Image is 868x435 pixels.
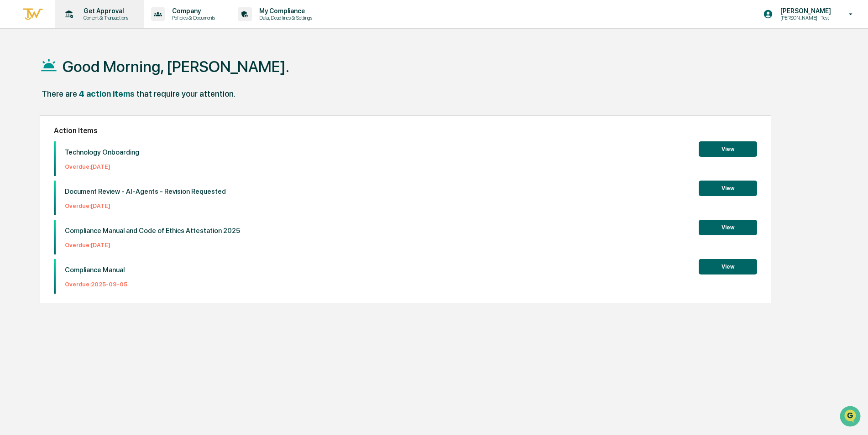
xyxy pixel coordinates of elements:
h2: Action Items [54,126,757,135]
div: that require your attention. [136,89,235,98]
h1: Good Morning, [PERSON_NAME]. [63,57,289,76]
p: Document Review - AI-Agents - Revision Requested [65,187,226,196]
button: View [699,259,757,274]
div: There are [42,89,77,98]
div: 4 action items [79,89,135,98]
p: Overdue: 2025-09-05 [65,281,127,288]
a: View [699,223,757,231]
p: [PERSON_NAME] [773,7,836,15]
a: 🔎Data Lookup [5,129,61,145]
p: How can we help? [9,19,166,34]
img: 1746055101610-c473b297-6a78-478c-a979-82029cc54cd1 [9,70,26,86]
span: Attestations [75,115,113,124]
span: Data Lookup [18,132,58,141]
a: View [699,144,757,153]
a: 🖐️Preclearance [5,111,63,128]
button: View [699,141,757,157]
div: Start new chat [31,70,150,79]
p: Overdue: [DATE] [65,202,226,209]
p: Company [165,7,220,15]
a: View [699,262,757,270]
p: Overdue: [DATE] [65,242,240,249]
iframe: Open customer support [839,405,863,430]
p: Policies & Documents [165,15,220,21]
p: [PERSON_NAME]- Test [773,15,836,21]
button: View [699,181,757,196]
p: My Compliance [252,7,317,15]
span: Preclearance [18,115,59,124]
p: Get Approval [76,7,133,15]
div: 🗄️ [66,116,73,123]
p: Content & Transactions [76,15,133,21]
p: Technology Onboarding [65,148,139,156]
a: 🗄️Attestations [63,111,117,128]
div: We're available if you need us! [31,79,115,86]
a: Powered byPylon [64,154,110,161]
p: Overdue: [DATE] [65,163,139,170]
button: Start new chat [155,72,166,83]
a: View [699,183,757,192]
div: 🔎 [9,133,16,140]
p: Compliance Manual [65,266,127,274]
p: Compliance Manual and Code of Ethics Attestation 2025 [65,227,240,235]
p: Data, Deadlines & Settings [252,15,317,21]
div: 🖐️ [9,116,16,123]
button: View [699,220,757,235]
span: Pylon [91,155,110,161]
img: logo [22,7,44,22]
